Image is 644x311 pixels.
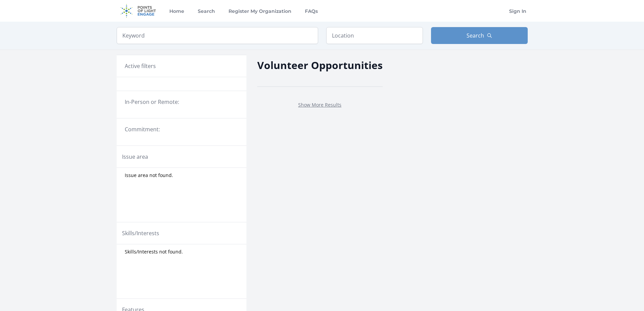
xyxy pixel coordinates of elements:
span: Issue area not found. [125,172,173,179]
a: Show More Results [298,102,341,108]
legend: In-Person or Remote: [125,98,238,106]
legend: Skills/Interests [122,229,159,237]
span: Skills/Interests not found. [125,248,183,255]
input: Location [326,27,423,44]
span: Search [467,31,484,40]
legend: Issue area [122,153,148,161]
legend: Commitment: [125,125,238,133]
h2: Volunteer Opportunities [257,58,383,73]
input: Keyword [117,27,318,44]
button: Search [431,27,528,44]
h3: Active filters [125,62,156,70]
